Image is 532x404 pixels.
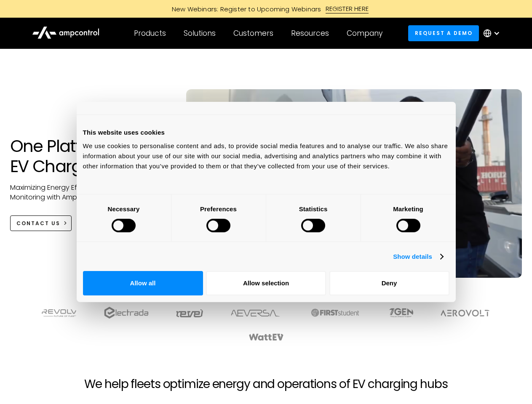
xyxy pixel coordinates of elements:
div: REGISTER HERE [326,4,369,13]
strong: Preferences [200,205,237,212]
h2: We help fleets optimize energy and operations of EV charging hubs [84,377,447,391]
strong: Statistics [299,205,328,212]
h1: One Platform for EV Charging Hubs [10,136,170,176]
img: WattEV logo [249,334,284,340]
div: Solutions [184,29,216,38]
div: Customers [233,29,273,38]
div: CONTACT US [16,220,60,227]
button: Allow all [83,271,203,295]
div: Company [347,29,382,38]
div: We use cookies to personalise content and ads, to provide social media features and to analyse ou... [83,141,449,171]
img: electrada logo [104,307,148,319]
strong: Marketing [393,205,423,212]
img: Aerovolt Logo [440,310,490,316]
a: CONTACT US [10,215,72,231]
a: New Webinars: Register to Upcoming WebinarsREGISTER HERE [77,4,456,13]
a: Show details [393,252,443,262]
button: Allow selection [206,271,326,295]
a: Request a demo [408,25,479,41]
p: Maximizing Energy Efficiency, Uptime, and 24/7 Monitoring with Ampcontrol Solutions [10,183,170,202]
div: Resources [291,29,329,38]
div: This website uses cookies [83,128,449,138]
div: Products [134,29,166,38]
strong: Necessary [108,205,140,212]
button: Deny [329,271,449,295]
div: New Webinars: Register to Upcoming Webinars [163,5,326,13]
